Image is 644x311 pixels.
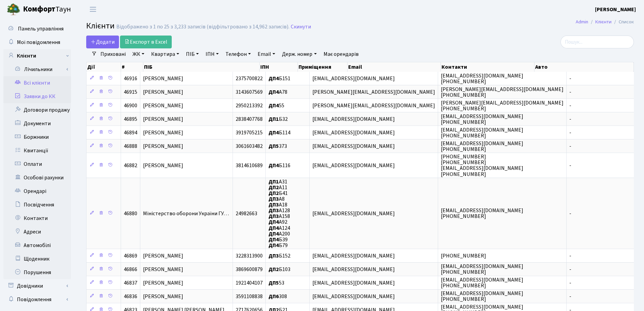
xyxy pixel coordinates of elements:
b: ДП4 [268,75,279,82]
span: [EMAIL_ADDRESS][DOMAIN_NAME] [312,293,395,300]
span: - [569,162,571,169]
span: 2838407768 [236,115,263,123]
span: Мої повідомлення [17,39,60,46]
b: ДП1 [268,115,279,123]
span: 46882 [124,162,137,169]
a: Панель управління [3,22,71,36]
span: [EMAIL_ADDRESS][DOMAIN_NAME] [PHONE_NUMBER] [441,207,523,220]
a: Повідомлення [3,293,71,306]
span: [PERSON_NAME][EMAIL_ADDRESS][DOMAIN_NAME] [PHONE_NUMBER] [441,86,564,99]
th: Email [348,62,441,72]
a: Автомобілі [3,239,71,252]
span: Додати [91,38,115,46]
span: - [569,142,571,150]
b: ДП3 [268,195,279,203]
a: Мої повідомлення [3,36,71,49]
span: 46836 [124,293,137,300]
b: ДП4 [268,129,279,136]
a: Приховані [98,48,128,60]
span: [EMAIL_ADDRESS][DOMAIN_NAME] [312,115,395,123]
b: ДП2 [268,184,279,191]
b: ДП3 [268,213,279,220]
span: [PERSON_NAME] [143,162,183,169]
span: [EMAIL_ADDRESS][DOMAIN_NAME] [312,129,395,136]
span: [PERSON_NAME] [143,142,183,150]
span: 3228313900 [236,252,263,260]
span: 308 [268,293,287,300]
span: А78 [268,88,287,96]
nav: breadcrumb [566,15,644,29]
span: [EMAIL_ADDRESS][DOMAIN_NAME] [312,75,395,82]
span: 46880 [124,210,137,217]
a: Клієнти [595,18,612,25]
span: 3143607569 [236,88,263,96]
b: ДП4 [268,224,279,232]
span: [EMAIL_ADDRESS][DOMAIN_NAME] [PHONE_NUMBER] [441,290,523,303]
span: 53 [268,279,284,287]
b: ДП2 [268,266,279,273]
span: [EMAIL_ADDRESS][DOMAIN_NAME] [PHONE_NUMBER] [441,140,523,153]
span: - [569,115,571,123]
b: ДП5 [268,279,279,287]
span: 46915 [124,88,137,96]
span: [PHONE_NUMBER] [441,252,486,260]
a: Контакти [3,212,71,225]
b: ДП2 [268,190,279,197]
span: Б116 [268,162,290,169]
a: Порушення [3,266,71,279]
span: Б32 [268,115,288,123]
a: Оплати [3,157,71,171]
li: Список [612,18,634,26]
span: Міністерство оборони України ГУ… [143,210,229,217]
span: [EMAIL_ADDRESS][DOMAIN_NAME] [312,266,395,273]
a: Email [255,48,278,60]
a: Експорт в Excel [120,36,172,48]
a: Всі клієнти [3,76,71,90]
a: Квартира [148,48,182,60]
a: ЖК [130,48,147,60]
span: [EMAIL_ADDRESS][DOMAIN_NAME] [PHONE_NUMBER] [441,113,523,126]
th: ПІБ [143,62,260,72]
span: [EMAIL_ADDRESS][DOMAIN_NAME] [PHONE_NUMBER] [441,72,523,85]
span: Б103 [268,266,290,273]
a: Admin [576,18,588,25]
span: [EMAIL_ADDRESS][DOMAIN_NAME] [312,162,395,169]
span: 3919705215 [236,129,263,136]
span: 55 [268,102,284,109]
span: 46869 [124,252,137,260]
span: - [569,210,571,217]
span: 3814610689 [236,162,263,169]
span: 46888 [124,142,137,150]
th: Авто [534,62,634,72]
b: ДП3 [268,252,279,260]
span: [PERSON_NAME] [143,252,183,260]
span: [EMAIL_ADDRESS][DOMAIN_NAME] [312,142,395,150]
span: 2950213392 [236,102,263,109]
a: Орендарі [3,184,71,198]
span: [PERSON_NAME][EMAIL_ADDRESS][DOMAIN_NAME] [312,88,435,96]
button: Переключити навігацію [85,4,101,15]
span: 46894 [124,129,137,136]
a: Щоденник [3,252,71,266]
b: ДП4 [268,236,279,243]
span: 3591108838 [236,293,263,300]
span: 24982663 [236,210,257,217]
span: [PERSON_NAME] [143,102,183,109]
th: Контакти [441,62,534,72]
span: [PERSON_NAME][EMAIL_ADDRESS][DOMAIN_NAME] [312,102,435,109]
span: Б152 [268,252,290,260]
img: logo.png [7,3,20,16]
span: [PERSON_NAME][EMAIL_ADDRESS][DOMAIN_NAME] [PHONE_NUMBER] [441,99,564,112]
a: ІПН [203,48,221,60]
span: 1921404107 [236,279,263,287]
span: Клієнти [86,20,115,32]
th: ІПН [260,62,298,72]
a: Довідники [3,279,71,293]
a: Має орендарів [321,48,361,60]
a: Скинути [291,24,311,30]
a: Посвідчення [3,198,71,212]
span: [PHONE_NUMBER] [PHONE_NUMBER] [EMAIL_ADDRESS][DOMAIN_NAME] [PHONE_NUMBER] [441,153,523,178]
b: ДП4 [268,230,279,238]
b: ДП6 [268,293,279,300]
a: Боржники [3,130,71,144]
